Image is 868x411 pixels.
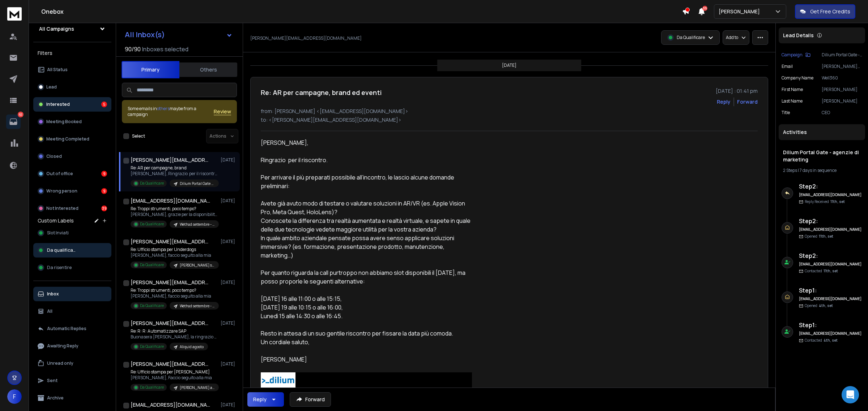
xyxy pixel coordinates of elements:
[261,173,472,190] div: Per arrivare il più preparati possibile all’incontro, le lascio alcune domande preliminari:
[47,230,69,236] span: Slot Inviati
[140,221,164,227] p: Da Qualificare
[119,27,238,42] button: All Inbox(s)
[783,167,797,173] span: 2 Steps
[782,64,793,69] p: Email
[677,35,705,40] p: Da Qualificare
[180,263,214,268] p: [PERSON_NAME] settembre
[33,373,111,388] button: Sent
[783,149,861,163] h1: Dilium Portal Gate - agenzie di marketing
[782,87,803,92] p: First Name
[782,75,813,81] p: Company Name
[726,35,738,40] p: Add to
[131,360,210,368] h1: [PERSON_NAME][EMAIL_ADDRESS][DOMAIN_NAME]
[131,287,217,293] p: Re: Troppi strumenti, poco tempo?
[47,395,64,401] p: Archive
[805,268,838,274] p: Contacted
[157,105,170,112] span: others
[140,181,164,186] p: Da Qualificare
[46,153,62,159] p: Closed
[261,138,472,147] div: [PERSON_NAME],
[7,389,22,404] button: F
[799,261,862,267] h6: [EMAIL_ADDRESS][DOMAIN_NAME]
[783,168,861,173] div: |
[261,116,758,124] p: to: <[PERSON_NAME][EMAIL_ADDRESS][DOMAIN_NAME]>
[290,392,331,407] button: Forward
[131,375,217,381] p: [PERSON_NAME], Faccio seguito alla mia
[502,62,516,68] p: [DATE]
[47,378,58,384] p: Sent
[33,48,111,58] h3: Filters
[140,385,164,390] p: Da Qualificare
[822,64,862,69] p: [PERSON_NAME][EMAIL_ADDRESS][DOMAIN_NAME]
[261,216,472,234] div: Conoscete la differenza tra realtà aumentata e realtà virtuale, e sapete in quale delle due tecno...
[46,188,77,194] p: Wrong person
[101,205,107,211] div: 39
[822,75,862,81] p: Well360
[125,31,165,38] h1: All Inbox(s)
[131,156,210,164] h1: [PERSON_NAME][EMAIL_ADDRESS][DOMAIN_NAME]
[131,197,210,204] h1: [EMAIL_ADDRESS][DOMAIN_NAME]
[819,234,833,239] span: 11th, set
[101,171,107,177] div: 9
[46,136,89,142] p: Meeting Completed
[47,343,78,349] p: Awaiting Reply
[33,339,111,353] button: Awaiting Reply
[33,243,111,258] button: Da qualificare
[830,199,845,204] span: 11th, set
[261,108,758,115] p: from: [PERSON_NAME] <[EMAIL_ADDRESS][DOMAIN_NAME]>
[822,52,862,58] p: Dilium Portal Gate - agenzie di marketing
[131,247,217,252] p: Re: Ufficio stampa per Underdogs
[261,355,472,364] div: [PERSON_NAME]
[125,45,141,53] span: 90 / 90
[46,171,73,177] p: Out of office
[822,87,862,92] p: [PERSON_NAME]
[6,114,21,129] a: 62
[131,320,210,327] h1: [PERSON_NAME][EMAIL_ADDRESS][DOMAIN_NAME]
[33,80,111,94] button: Lead
[719,8,763,15] p: [PERSON_NAME]
[33,97,111,112] button: Interested5
[782,52,803,58] p: Campaign
[140,262,164,268] p: Da Qualificare
[261,87,382,98] h1: Re: AR per campagne, brand ed eventi
[47,326,86,332] p: Automatic Replies
[131,252,217,258] p: [PERSON_NAME], faccio seguito alla mia
[799,286,862,295] h6: Step 1 :
[47,291,59,297] p: Inbox
[131,171,217,177] p: [PERSON_NAME], Ringrazio per il riscontro. Per
[805,338,838,343] p: Contacted
[805,303,833,308] p: Opened
[131,328,217,334] p: Re: R: R: Automatizzare SAP
[250,35,362,41] p: [PERSON_NAME][EMAIL_ADDRESS][DOMAIN_NAME]
[180,181,214,186] p: Dilium Portal Gate - agenzie di marketing
[822,110,862,116] p: CEO
[33,184,111,198] button: Wrong person9
[799,182,862,191] h6: Step 2 :
[805,234,833,239] p: Opened
[180,344,204,350] p: Aliquid agosto
[261,268,472,286] div: Per quanto riguarda la call purtroppo non abbiamo slot disponibili il [DATE], ma posso proporle l...
[47,67,68,73] p: All Status
[33,321,111,336] button: Automatic Replies
[131,401,210,408] h1: [EMAIL_ADDRESS][DOMAIN_NAME]
[33,287,111,301] button: Inbox
[122,61,179,78] button: Primary
[261,338,472,346] div: Un cordiale saluto,
[33,149,111,164] button: Closed
[261,303,472,312] div: [DATE] 19 alle 10:15 o alle 16:00,
[221,320,237,326] p: [DATE]
[18,112,24,117] p: 62
[261,234,472,260] div: In quale ambito aziendale pensate possa avere senso applicare soluzioni immersive? (es. formazion...
[131,212,217,217] p: [PERSON_NAME], grazie per la disponibilità. Nel
[783,32,814,39] p: Lead Details
[261,372,295,388] img: ADKq_NY3yIvgdVrCiZHB2c4nouDflcXeHbf6QJ1ry6l5Zlwa07dambDtymVcCzkRpsgLEfJao8Qn=s0-d-e1-ft
[261,294,472,303] div: [DATE] 16 alle 11:00 o alle 15:15,
[33,304,111,319] button: All
[39,25,74,33] h1: All Campaigns
[33,132,111,146] button: Meeting Completed
[47,247,77,253] span: Da qualificare
[824,268,838,273] span: 11th, set
[38,217,74,224] h3: Custom Labels
[41,7,682,16] h1: Onebox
